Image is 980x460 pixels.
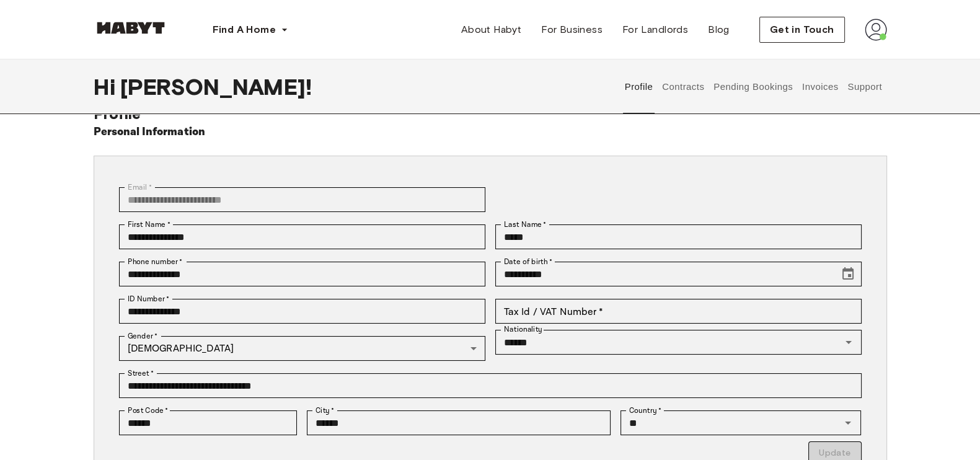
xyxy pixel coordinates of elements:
[836,262,860,286] button: Choose date, selected date is Aug 19, 2001
[316,405,335,416] label: City
[531,17,612,42] a: For Business
[94,123,206,141] h6: Personal Information
[661,60,706,114] button: Contracts
[128,368,154,379] label: Street
[203,17,298,42] button: Find A Home
[698,17,739,42] a: Blog
[128,405,169,416] label: Post Code
[119,187,485,212] div: You can't change your email address at the moment. Please reach out to customer support in case y...
[840,334,857,351] button: Open
[504,256,552,267] label: Date of birth
[770,22,834,37] span: Get in Touch
[451,17,531,42] a: About Habyt
[708,22,730,37] span: Blog
[541,22,603,37] span: For Business
[128,182,152,193] label: Email
[629,405,661,416] label: Country
[128,330,157,342] label: Gender
[839,414,857,431] button: Open
[461,22,521,37] span: About Habyt
[800,60,839,114] button: Invoices
[119,336,485,361] div: [DEMOGRAPHIC_DATA]
[846,60,884,114] button: Support
[94,74,120,100] span: Hi
[128,219,170,230] label: First Name
[128,293,169,304] label: ID Number
[504,219,547,230] label: Last Name
[213,22,276,37] span: Find A Home
[612,17,698,42] a: For Landlords
[623,60,655,114] button: Profile
[504,324,542,335] label: Nationality
[712,60,795,114] button: Pending Bookings
[620,60,886,114] div: user profile tabs
[94,22,168,34] img: Habyt
[865,19,887,41] img: avatar
[759,17,845,43] button: Get in Touch
[622,22,688,37] span: For Landlords
[120,74,312,100] span: [PERSON_NAME] !
[128,256,183,267] label: Phone number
